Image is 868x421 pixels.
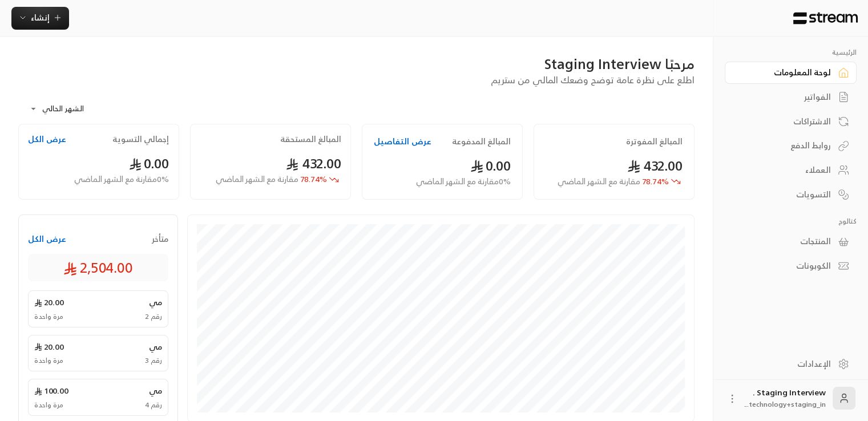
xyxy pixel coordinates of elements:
span: 20.00 [34,297,64,308]
span: 78.74 % [216,173,327,185]
div: لوحة المعلومات [739,67,831,78]
span: 100.00 [34,385,68,396]
span: مي [149,385,162,396]
div: التسويات [739,189,831,200]
h2: إجمالي التسوية [112,133,169,145]
span: 78.74 % [558,176,669,188]
button: عرض التفاصيل [374,136,431,147]
p: كتالوج [725,217,857,226]
div: Staging Interview . [745,387,826,410]
a: التسويات [725,183,857,205]
button: إنشاء [11,7,69,30]
a: الكوبونات [725,255,857,277]
span: 0.00 [470,154,511,177]
div: الشهر الحالي [24,94,110,124]
a: روابط الدفع [725,135,857,157]
div: روابط الدفع [739,140,831,151]
span: إنشاء [31,10,50,25]
span: مرة واحدة [34,400,63,410]
span: 0 % مقارنة مع الشهر الماضي [74,173,169,185]
div: الاشتراكات [739,116,831,127]
button: عرض الكل [28,233,66,245]
h2: المبالغ المستحقة [280,133,341,145]
span: مقارنة مع الشهر الماضي [216,172,298,186]
span: اطلع على نظرة عامة توضح وضعك المالي من ستريم [491,72,695,88]
span: مرة واحدة [34,356,63,365]
span: متأخر [152,233,168,245]
span: 20.00 [34,341,64,353]
span: مي [149,297,162,308]
h2: المبالغ المدفوعة [452,136,511,147]
a: المنتجات [725,230,857,253]
img: Logo [792,12,859,25]
span: مي [149,341,162,353]
div: الكوبونات [739,260,831,272]
div: العملاء [739,164,831,176]
a: الفواتير [725,86,857,108]
div: المنتجات [739,236,831,247]
span: رقم 4 [145,400,162,410]
a: لوحة المعلومات [725,62,857,84]
div: الفواتير [739,91,831,103]
span: 0 % مقارنة مع الشهر الماضي [416,176,511,188]
span: technology+staging_in... [745,398,826,410]
a: العملاء [725,159,857,181]
span: 2,504.00 [63,258,133,277]
span: مرة واحدة [34,312,63,321]
p: الرئيسية [725,48,857,57]
span: رقم 3 [145,356,162,365]
span: رقم 2 [145,312,162,321]
h2: المبالغ المفوترة [626,136,683,147]
button: عرض الكل [28,133,66,145]
a: الاشتراكات [725,110,857,132]
span: 0.00 [129,152,169,175]
a: الإعدادات [725,353,857,375]
div: مرحبًا Staging Interview [18,55,695,73]
span: 432.00 [286,152,341,175]
div: الإعدادات [739,358,831,370]
span: 432.00 [627,154,683,177]
span: مقارنة مع الشهر الماضي [558,174,640,188]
